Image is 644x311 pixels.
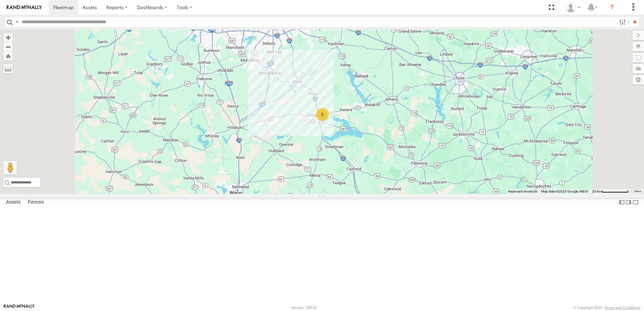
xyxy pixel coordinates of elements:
[7,5,42,10] img: rand-logo.svg
[634,190,641,193] a: Terms (opens in new tab)
[573,306,640,310] div: © Copyright 2025 -
[632,198,639,207] label: Hide Summary Table
[25,198,47,207] label: Fences
[508,189,537,194] button: Keyboard shortcuts
[607,2,617,13] i: ?
[592,189,602,193] span: 20 km
[590,189,631,194] button: Map Scale: 20 km per 76 pixels
[291,306,317,310] div: Version: 308.01
[3,42,13,51] button: Zoom out
[3,33,13,42] button: Zoom in
[14,17,20,27] label: Search Query
[616,17,631,27] label: Search Filter Options
[625,198,632,207] label: Dock Summary Table to the Right
[618,198,625,207] label: Dock Summary Table to the Left
[633,75,644,84] label: Map Settings
[316,108,329,121] div: 2
[3,51,13,61] button: Zoom Home
[605,306,640,310] a: Terms and Conditions
[563,2,583,12] div: Dwight Wallace
[4,304,35,311] a: Visit our Website
[541,189,588,193] span: Map data ©2025 Google, INEGI
[3,198,24,207] label: Assets
[3,64,13,73] label: Measure
[3,161,17,174] button: Drag Pegman onto the map to open Street View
